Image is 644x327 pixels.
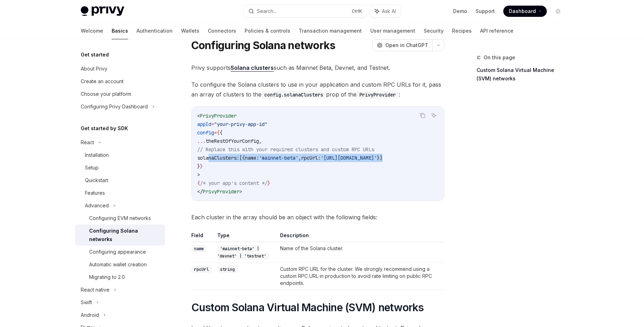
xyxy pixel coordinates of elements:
div: Configuring Solana networks [89,227,161,243]
span: } [267,180,270,186]
a: Create an account [75,75,165,88]
div: Setup [85,163,99,172]
a: Quickstart [75,174,165,187]
td: Custom RPC URL for the cluster. We strongly recommend using a custom RPC URL in production to avo... [277,263,444,290]
span: , [298,155,301,161]
a: Demo [453,8,467,15]
span: = [214,129,217,136]
span: > [239,188,242,195]
div: Search... [257,7,277,15]
a: Transaction management [299,22,362,39]
code: PrivyProvider [357,91,399,99]
a: Configuring EVM networks [75,212,165,225]
h5: Get started by SDK [81,124,128,133]
span: > [197,172,200,178]
div: Migrating to 2.0 [89,273,125,281]
span: solanaClusters: [197,155,239,161]
a: Security [424,22,444,39]
span: rpcUrl: [301,155,321,161]
a: Setup [75,161,165,174]
code: rpcUrl [191,266,212,273]
span: Each cluster in the array should be an object with the following fields: [191,212,444,222]
div: Swift [81,298,92,307]
div: About Privy [81,65,107,73]
span: { [220,129,223,136]
td: Name of the Solana cluster. [277,242,444,263]
span: name: [245,155,259,161]
button: Toggle dark mode [552,6,564,17]
th: Type [214,232,277,242]
button: Search...CtrlK [244,5,366,18]
a: Installation [75,149,165,161]
img: light logo [81,6,124,16]
a: Configuring appearance [75,246,165,258]
span: Ask AI [382,8,396,15]
span: = [211,121,214,127]
span: PrivyProvider [203,188,239,195]
span: } [200,163,203,169]
div: Choose your platform [81,90,131,98]
span: Custom Solana Virtual Machine (SVM) networks [191,301,424,314]
code: string [217,266,238,273]
a: API reference [480,22,513,39]
span: 'mainnet-beta' [259,155,298,161]
span: On this page [484,53,515,62]
a: Authentication [137,22,173,39]
span: appId [197,121,211,127]
span: [{ [239,155,245,161]
a: Basics [112,22,128,39]
div: Features [85,189,105,197]
span: { [197,180,200,186]
span: Privy supports such as Mainnet Beta, Devnet, and Testnet. [191,63,444,73]
span: , [259,138,262,144]
div: React [81,138,94,147]
a: Choose your platform [75,88,165,100]
div: Create an account [81,77,124,86]
div: Installation [85,151,109,159]
div: Automatic wallet creation [89,260,147,269]
span: { [217,129,220,136]
button: Copy the contents from the code block [418,111,427,120]
span: Dashboard [509,8,536,15]
a: Welcome [81,22,103,39]
span: "your-privy-app-id" [214,121,267,127]
button: Ask AI [370,5,401,18]
span: /* your app's content */ [200,180,267,186]
span: PrivyProvider [200,113,237,119]
code: 'mainnet-beta' | 'devnet' | 'testnet' [217,245,269,260]
div: Configuring EVM networks [89,214,151,222]
div: Android [81,311,99,319]
span: // Replace this with your required clusters and custom RPC URLs [197,146,374,153]
a: Custom Solana Virtual Machine (SVM) networks [477,65,569,84]
a: About Privy [75,62,165,75]
a: Policies & controls [245,22,290,39]
div: Configuring appearance [89,248,146,256]
span: < [197,113,200,119]
span: ... [197,138,206,144]
th: Description [277,232,444,242]
a: Dashboard [503,6,547,17]
a: Automatic wallet creation [75,258,165,271]
span: To configure the Solana clusters to use in your application and custom RPC URLs for it, pass an a... [191,80,444,99]
th: Field [191,232,214,242]
a: Solana clusters [231,64,274,72]
span: '[URL][DOMAIN_NAME]' [321,155,377,161]
code: name [191,245,207,252]
a: Configuring Solana networks [75,225,165,246]
span: }] [377,155,383,161]
span: Ctrl K [352,8,362,14]
a: Wallets [181,22,199,39]
a: Support [476,8,495,15]
div: Quickstart [85,176,108,185]
span: </ [197,188,203,195]
span: theRestOfYourConfig [206,138,259,144]
h5: Get started [81,51,109,59]
div: Configuring Privy Dashboard [81,102,148,111]
div: React native [81,286,109,294]
a: Connectors [208,22,236,39]
a: User management [370,22,415,39]
code: config.solanaClusters [261,91,326,99]
a: Migrating to 2.0 [75,271,165,283]
span: Open in ChatGPT [385,42,428,49]
a: Recipes [452,22,472,39]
